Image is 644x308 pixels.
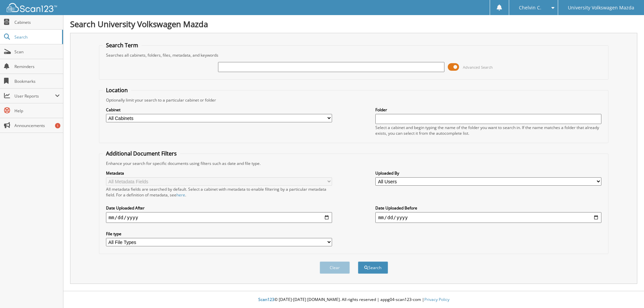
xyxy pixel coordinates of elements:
[14,78,60,84] span: Bookmarks
[358,261,388,274] button: Search
[7,3,57,12] img: scan123-logo-white.svg
[375,170,601,176] label: Uploaded By
[103,97,605,103] div: Optionally limit your search to a particular cabinet or folder
[568,6,634,10] span: University Volkswagen Mazda
[106,212,332,223] input: start
[14,64,60,69] span: Reminders
[14,108,60,114] span: Help
[14,34,59,40] span: Search
[103,86,131,94] legend: Location
[106,205,332,211] label: Date Uploaded After
[106,107,332,113] label: Cabinet
[14,123,60,128] span: Announcements
[55,123,60,128] div: 1
[176,192,185,198] a: here
[375,212,601,223] input: end
[106,186,332,198] div: All metadata fields are searched by default. Select a cabinet with metadata to enable filtering b...
[63,292,644,308] div: © [DATE]-[DATE] [DOMAIN_NAME]. All rights reserved | appg04-scan123-com |
[70,18,637,29] h1: Search University Volkswagen Mazda
[463,65,493,70] span: Advanced Search
[375,125,601,136] div: Select a cabinet and begin typing the name of the folder you want to search in. If the name match...
[103,150,180,157] legend: Additional Document Filters
[14,49,60,55] span: Scan
[103,52,605,58] div: Searches all cabinets, folders, files, metadata, and keywords
[103,42,142,49] legend: Search Term
[320,261,350,274] button: Clear
[106,231,332,237] label: File type
[106,170,332,176] label: Metadata
[610,276,644,308] iframe: Chat Widget
[14,93,55,99] span: User Reports
[375,107,601,113] label: Folder
[519,6,541,10] span: Chelvin C.
[103,161,605,166] div: Enhance your search for specific documents using filters such as date and file type.
[424,297,449,302] a: Privacy Policy
[258,297,274,302] span: Scan123
[14,19,60,25] span: Cabinets
[375,205,601,211] label: Date Uploaded Before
